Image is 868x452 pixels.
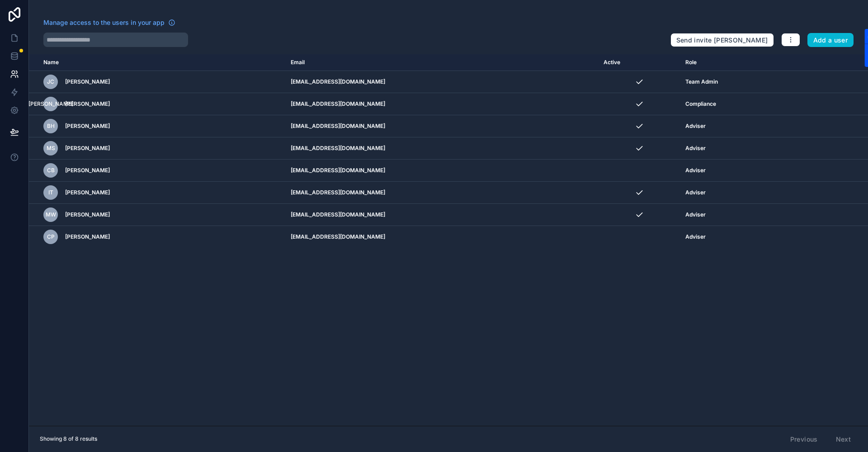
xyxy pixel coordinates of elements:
a: Manage access to the users in your app [43,18,175,27]
span: Compliance [685,100,716,108]
span: CB [47,167,55,174]
th: Email [285,54,598,71]
th: Active [598,54,680,71]
span: [PERSON_NAME] [65,78,110,85]
span: Adviser [685,189,706,196]
td: [EMAIL_ADDRESS][DOMAIN_NAME] [285,182,598,204]
td: [EMAIL_ADDRESS][DOMAIN_NAME] [285,93,598,115]
span: [PERSON_NAME] [65,122,110,130]
button: Add a user [807,33,854,47]
span: [PERSON_NAME] [28,100,73,108]
span: [PERSON_NAME] [65,100,110,108]
span: MW [46,211,56,218]
td: [EMAIL_ADDRESS][DOMAIN_NAME] [285,137,598,160]
th: Role [680,54,809,71]
th: Name [29,54,285,71]
span: MS [47,145,55,152]
button: Send invite [PERSON_NAME] [670,33,774,47]
span: IT [48,189,53,196]
td: [EMAIL_ADDRESS][DOMAIN_NAME] [285,226,598,248]
span: Manage access to the users in your app [43,18,165,27]
td: [EMAIL_ADDRESS][DOMAIN_NAME] [285,204,598,226]
span: Team Admin [685,78,718,85]
td: [EMAIL_ADDRESS][DOMAIN_NAME] [285,71,598,93]
span: [PERSON_NAME] [65,167,110,174]
span: Adviser [685,145,706,152]
span: [PERSON_NAME] [65,145,110,152]
span: Adviser [685,211,706,218]
div: scrollable content [29,54,868,426]
span: Showing 8 of 8 results [40,435,97,443]
span: BH [47,122,55,130]
td: [EMAIL_ADDRESS][DOMAIN_NAME] [285,115,598,137]
td: [EMAIL_ADDRESS][DOMAIN_NAME] [285,160,598,182]
span: [PERSON_NAME] [65,189,110,196]
span: Adviser [685,122,706,130]
span: JC [47,78,54,85]
span: CP [47,233,55,240]
span: Adviser [685,167,706,174]
span: Adviser [685,233,706,240]
span: [PERSON_NAME] [65,211,110,218]
span: [PERSON_NAME] [65,233,110,240]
